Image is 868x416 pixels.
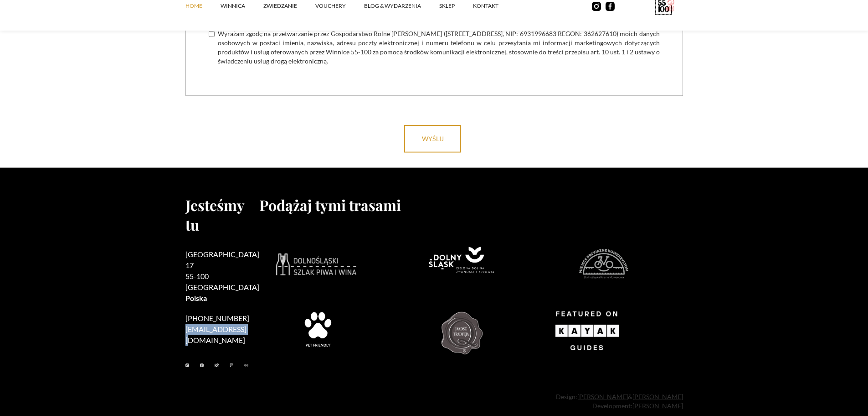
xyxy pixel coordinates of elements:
[185,392,683,411] div: Design: & Development:
[185,294,207,302] strong: Polska
[185,325,247,344] a: [EMAIL_ADDRESS][DOMAIN_NAME]
[632,402,683,410] a: [PERSON_NAME]
[209,31,215,37] input: Wyrażam zgodę na przetwarzanie przez Gospodarstwo Rolne [PERSON_NAME] ([STREET_ADDRESS], NIP: 693...
[259,195,683,215] h2: Podążaj tymi trasami
[404,125,461,153] input: wyślij
[577,393,628,400] a: [PERSON_NAME]
[185,195,259,234] h2: Jesteśmy tu
[632,393,683,400] a: [PERSON_NAME]
[218,29,660,66] span: Wyrażam zgodę na przetwarzanie przez Gospodarstwo Rolne [PERSON_NAME] ([STREET_ADDRESS], NIP: 693...
[185,249,259,304] h2: [GEOGRAPHIC_DATA] 17 55-100 [GEOGRAPHIC_DATA]
[185,314,249,322] a: [PHONE_NUMBER]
